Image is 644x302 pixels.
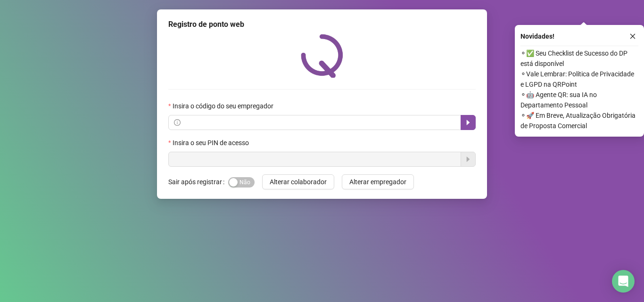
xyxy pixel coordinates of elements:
[520,48,638,69] span: ⚬ ✅ Seu Checklist de Sucesso do DP está disponível
[520,110,638,131] span: ⚬ 🚀 Em Breve, Atualização Obrigatória de Proposta Comercial
[612,270,635,293] div: Open Intercom Messenger
[270,177,327,187] span: Alterar colaborador
[168,138,255,148] label: Insira o seu PIN de acesso
[301,34,343,78] img: QRPoint
[464,119,472,126] span: caret-right
[520,69,638,90] span: ⚬ Vale Lembrar: Política de Privacidade e LGPD na QRPoint
[342,174,414,189] button: Alterar empregador
[262,174,334,189] button: Alterar colaborador
[168,101,280,111] label: Insira o código do seu empregador
[174,119,181,126] span: info-circle
[168,174,228,189] label: Sair após registrar
[629,33,636,40] span: close
[168,19,476,30] div: Registro de ponto web
[520,90,638,110] span: ⚬ 🤖 Agente QR: sua IA no Departamento Pessoal
[520,31,554,41] span: Novidades !
[349,177,406,187] span: Alterar empregador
